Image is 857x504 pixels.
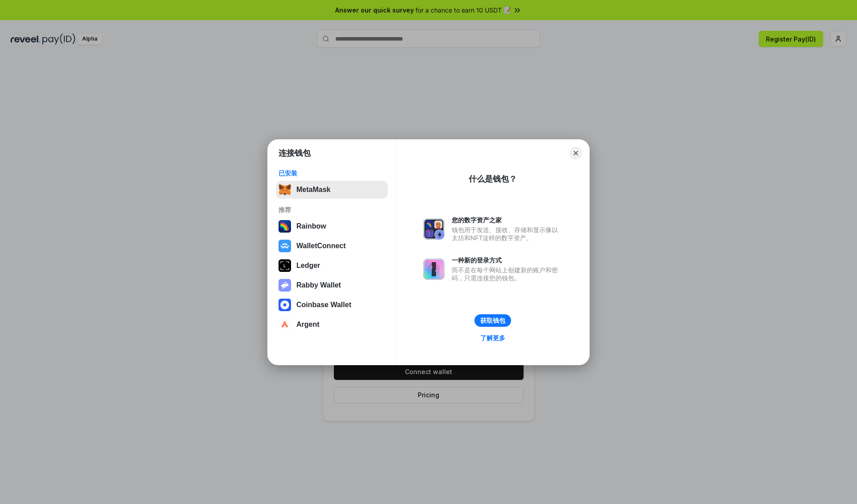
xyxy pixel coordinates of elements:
[276,276,388,294] button: Rabby Wallet
[296,321,320,329] div: Argent
[452,266,562,282] div: 而不是在每个网站上创建新的账户和密码，只需连接您的钱包。
[296,281,341,289] div: Rabby Wallet
[296,301,351,309] div: Coinbase Wallet
[296,262,320,270] div: Ledger
[276,237,388,255] button: WalletConnect
[469,174,517,184] div: 什么是钱包？
[279,299,291,311] img: svg+xml,%3Csvg%20width%3D%2228%22%20height%3D%2228%22%20viewBox%3D%220%200%2028%2028%22%20fill%3D...
[279,279,291,292] img: svg+xml,%3Csvg%20xmlns%3D%22http%3A%2F%2Fwww.w3.org%2F2000%2Fsvg%22%20fill%3D%22none%22%20viewBox...
[276,316,388,333] button: Argent
[474,314,511,327] button: 获取钱包
[276,296,388,314] button: Coinbase Wallet
[279,183,291,196] img: svg+xml,%3Csvg%20fill%3D%22none%22%20height%3D%2233%22%20viewBox%3D%220%200%2035%2033%22%20width%...
[296,186,330,194] div: MetaMask
[452,216,562,224] div: 您的数字资产之家
[276,257,388,275] button: Ledger
[279,220,291,233] img: svg+xml,%3Csvg%20width%3D%22120%22%20height%3D%22120%22%20viewBox%3D%220%200%20120%20120%22%20fil...
[279,206,385,214] div: 推荐
[276,181,388,199] button: MetaMask
[279,259,291,272] img: svg+xml,%3Csvg%20xmlns%3D%22http%3A%2F%2Fwww.w3.org%2F2000%2Fsvg%22%20width%3D%2228%22%20height%3...
[279,240,291,252] img: svg+xml,%3Csvg%20width%3D%2228%22%20height%3D%2228%22%20viewBox%3D%220%200%2028%2028%22%20fill%3D...
[296,242,346,250] div: WalletConnect
[475,332,511,344] a: 了解更多
[279,169,385,177] div: 已安装
[452,226,562,242] div: 钱包用于发送、接收、存储和显示像以太坊和NFT这样的数字资产。
[423,218,445,240] img: svg+xml,%3Csvg%20xmlns%3D%22http%3A%2F%2Fwww.w3.org%2F2000%2Fsvg%22%20fill%3D%22none%22%20viewBox...
[452,256,562,264] div: 一种新的登录方式
[296,222,326,230] div: Rainbow
[279,148,311,158] h1: 连接钱包
[279,318,291,331] img: svg+xml,%3Csvg%20width%3D%2228%22%20height%3D%2228%22%20viewBox%3D%220%200%2028%2028%22%20fill%3D...
[276,217,388,235] button: Rainbow
[570,147,582,159] button: Close
[480,334,505,342] div: 了解更多
[423,258,445,280] img: svg+xml,%3Csvg%20xmlns%3D%22http%3A%2F%2Fwww.w3.org%2F2000%2Fsvg%22%20fill%3D%22none%22%20viewBox...
[480,317,505,325] div: 获取钱包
